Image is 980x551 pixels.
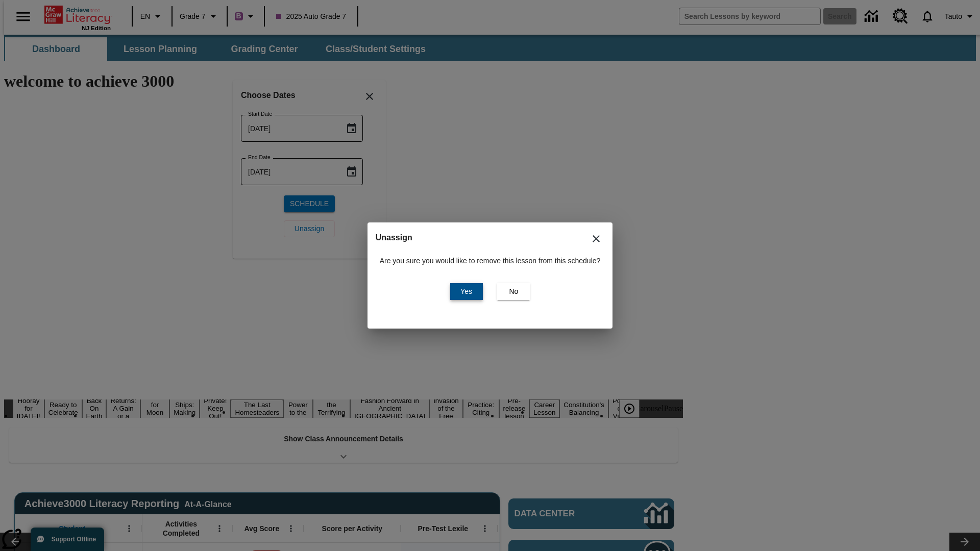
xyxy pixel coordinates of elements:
span: No [509,286,518,297]
span: Yes [460,286,472,297]
button: Close [584,227,608,251]
button: Yes [450,283,483,300]
button: No [497,283,530,300]
h2: Unassign [376,231,605,245]
p: Are you sure you would like to remove this lesson from this schedule? [380,256,601,266]
body: Maximum 600 characters Press Escape to exit toolbar Press Alt + F10 to reach toolbar [4,8,149,17]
